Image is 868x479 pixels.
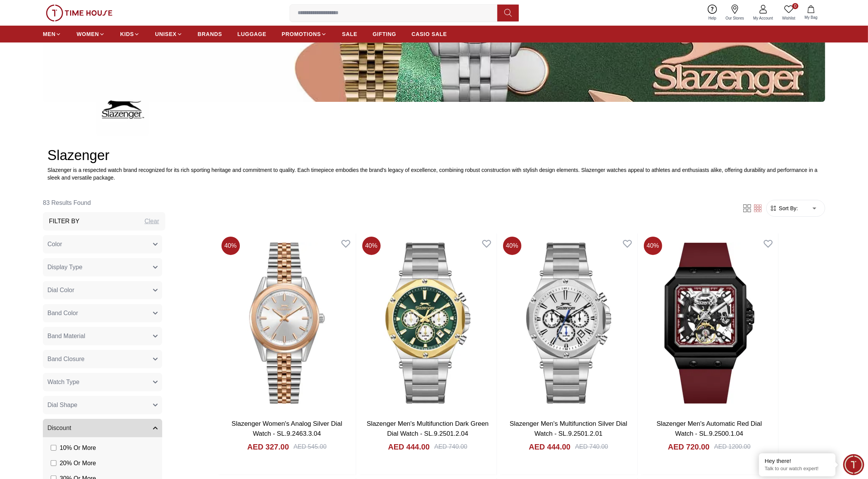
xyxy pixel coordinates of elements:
span: LUGGAGE [238,30,267,38]
a: MEN [43,27,61,41]
a: Slazenger Men's Multifunction Silver Dial Watch - SL.9.2501.2.01 [510,420,627,437]
span: MEN [43,30,55,38]
span: Sort By: [777,204,798,212]
span: PROMOTIONS [282,30,321,38]
h6: 83 Results Found [43,194,165,212]
img: ... [96,83,149,136]
span: Display Type [47,263,82,272]
img: Slazenger Men's Multifunction Dark Green Dial Watch - SL.9.2501.2.04 [359,234,497,413]
span: Wishlist [779,15,798,21]
img: Slazenger Men's Multifunction Silver Dial Watch - SL.9.2501.2.01 [500,234,637,413]
span: UNISEX [155,30,176,38]
span: Dial Color [47,286,74,295]
span: 40 % [503,237,521,255]
span: Band Material [47,332,85,341]
a: CASIO SALE [412,27,447,41]
h2: Slazenger [47,148,821,163]
a: Help [704,3,721,23]
button: My Bag [800,4,822,22]
a: GIFTING [373,27,396,41]
span: WOMEN [77,30,99,38]
img: Slazenger Men's Automatic Red Dial Watch - SL.9.2500.1.04 [641,234,778,413]
a: SALE [342,27,357,41]
a: Slazenger Women's Analog Silver Dial Watch - SL.9.2463.3.04 [231,420,342,437]
span: KIDS [120,30,134,38]
span: Our Stores [723,15,747,21]
span: My Bag [801,15,821,20]
button: Dial Color [43,281,162,299]
span: Band Color [47,309,78,318]
span: My Account [750,15,776,21]
button: Band Color [43,304,162,322]
h4: AED 444.00 [529,441,570,452]
div: Clear [145,217,159,226]
span: 0 [792,3,798,9]
span: 20 % Or More [60,459,96,468]
a: BRANDS [198,27,222,41]
span: Help [705,15,720,21]
h4: AED 444.00 [388,441,430,452]
button: Color [43,235,162,253]
a: WOMEN [77,27,105,41]
a: Our Stores [721,3,749,23]
p: Talk to our watch expert! [765,466,830,472]
h3: Filter By [49,217,80,226]
a: UNISEX [155,27,182,41]
button: Display Type [43,258,162,276]
button: Band Closure [43,350,162,368]
h4: AED 720.00 [668,441,710,452]
div: AED 545.00 [293,442,326,451]
a: PROMOTIONS [282,27,327,41]
div: AED 1200.00 [714,442,751,451]
span: 40 % [362,237,381,255]
span: SALE [342,30,357,38]
a: 0Wishlist [778,3,800,23]
span: 40 % [644,237,662,255]
button: Discount [43,419,162,437]
div: Chat Widget [843,454,864,475]
button: Watch Type [43,373,162,391]
a: Slazenger Men's Multifunction Dark Green Dial Watch - SL.9.2501.2.04 [367,420,489,437]
div: AED 740.00 [434,442,467,451]
span: CASIO SALE [412,30,447,38]
p: Slazenger is a respected watch brand recognized for its rich sporting heritage and commitment to ... [47,166,821,181]
span: Discount [47,423,71,433]
div: AED 740.00 [575,442,608,451]
span: Band Closure [47,355,85,364]
span: Dial Shape [47,401,77,410]
img: Slazenger Women's Analog Silver Dial Watch - SL.9.2463.3.04 [218,234,356,413]
button: Sort By: [770,204,798,212]
a: Slazenger Men's Automatic Red Dial Watch - SL.9.2500.1.04 [656,420,762,437]
input: 20% Or More [50,460,57,466]
span: BRANDS [198,30,222,38]
button: Band Material [43,327,162,345]
input: 10% Or More [50,445,57,451]
a: LUGGAGE [238,27,267,41]
span: 40 % [221,237,240,255]
a: KIDS [120,27,140,41]
img: ... [46,5,112,21]
h4: AED 327.00 [247,441,289,452]
button: Dial Shape [43,396,162,414]
span: GIFTING [373,30,396,38]
div: Hey there! [765,457,830,465]
span: Color [47,240,62,249]
span: Watch Type [47,378,80,387]
span: 10 % Or More [60,443,96,453]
